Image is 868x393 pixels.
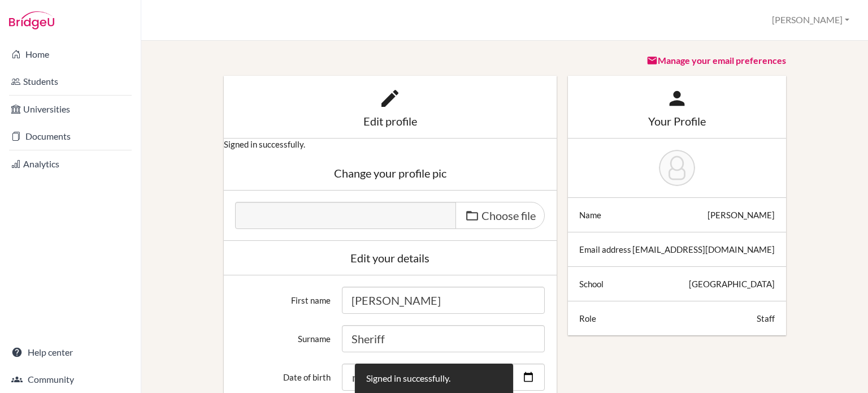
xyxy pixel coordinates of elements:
div: Edit profile [235,115,545,127]
a: Home [2,43,138,66]
label: Surname [229,325,337,344]
div: Name [579,209,601,221]
div: Your Profile [579,115,775,127]
a: Manage your email preferences [646,55,786,66]
a: Documents [2,125,138,148]
a: Students [2,70,138,93]
img: Steve Sheriff [659,150,695,186]
div: Change your profile pic [235,167,545,179]
div: [PERSON_NAME] [708,209,775,221]
div: Role [579,313,596,324]
a: Analytics [2,153,138,175]
div: Email address [579,244,631,255]
span: Choose file [481,209,536,222]
a: Universities [2,98,138,120]
div: Signed in successfully. [366,372,450,385]
div: Staff [757,313,775,324]
a: Help center [2,341,138,364]
div: [GEOGRAPHIC_DATA] [689,278,775,290]
div: [EMAIL_ADDRESS][DOMAIN_NAME] [632,244,775,255]
div: Edit your details [235,252,545,264]
p: Signed in successfully. [224,139,557,150]
img: Bridge-U [9,11,54,29]
button: [PERSON_NAME] [767,10,854,31]
label: First name [229,287,337,306]
div: School [579,278,604,290]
